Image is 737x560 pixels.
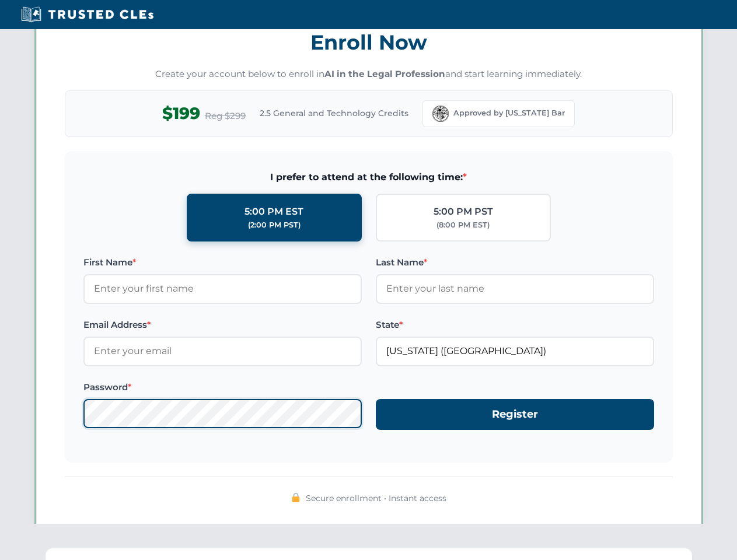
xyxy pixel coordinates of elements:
[260,107,408,120] span: 2.5 General and Technology Credits
[434,204,493,219] div: 5:00 PM PST
[65,24,673,61] h3: Enroll Now
[83,256,362,269] label: First Name
[432,106,449,122] img: Florida Bar
[376,399,654,430] button: Register
[436,219,490,231] div: (8:00 PM EST)
[18,6,157,23] img: Trusted CLEs
[83,170,654,185] span: I prefer to attend at the following time:
[376,337,654,366] input: Florida (FL)
[83,337,362,366] input: Enter your email
[376,256,654,269] label: Last Name
[83,380,362,394] label: Password
[324,68,445,79] strong: AI in the Legal Profession
[291,493,301,502] img: 🔒
[453,107,565,119] span: Approved by [US_STATE] Bar
[83,318,362,332] label: Email Address
[244,204,303,219] div: 5:00 PM EST
[83,274,362,303] input: Enter your first name
[65,68,673,81] p: Create your account below to enroll in and start learning immediately.
[162,100,200,127] span: $199
[248,219,301,231] div: (2:00 PM PST)
[376,274,654,303] input: Enter your last name
[306,492,446,505] span: Secure enrollment • Instant access
[205,109,246,123] span: Reg $299
[376,318,654,332] label: State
